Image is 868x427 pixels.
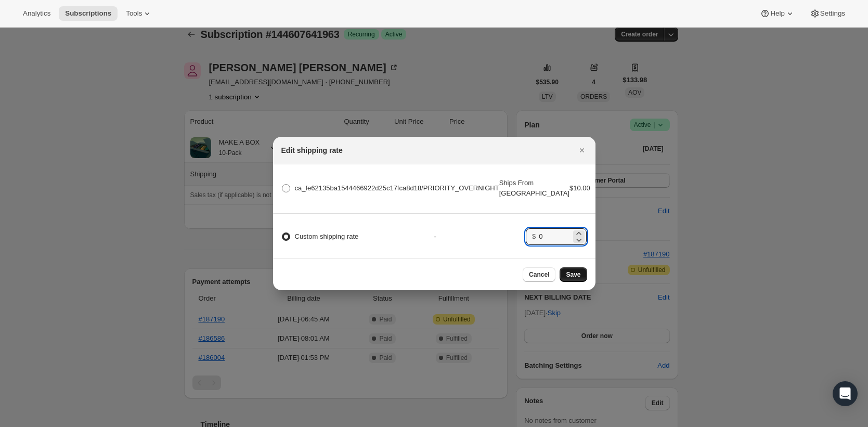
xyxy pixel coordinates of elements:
[754,6,801,21] button: Help
[23,9,50,18] span: Analytics
[126,9,142,18] span: Tools
[434,231,526,242] div: -
[529,270,549,279] span: Cancel
[569,183,590,193] div: $10.00
[17,6,57,21] button: Analytics
[770,9,784,18] span: Help
[499,178,569,199] div: Ships From [GEOGRAPHIC_DATA]
[566,270,580,279] span: Save
[532,232,536,240] span: $
[560,267,587,282] button: Save
[575,143,589,158] button: Close
[804,6,851,21] button: Settings
[281,145,343,156] h2: Edit shipping rate
[833,381,858,406] div: Open Intercom Messenger
[295,184,499,192] span: ca_fe62135ba1544466922d25c17fca8d18/PRIORITY_OVERNIGHT
[120,6,159,21] button: Tools
[295,232,359,240] span: Custom shipping rate
[523,267,555,282] button: Cancel
[820,9,845,18] span: Settings
[59,6,118,21] button: Subscriptions
[65,9,111,18] span: Subscriptions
